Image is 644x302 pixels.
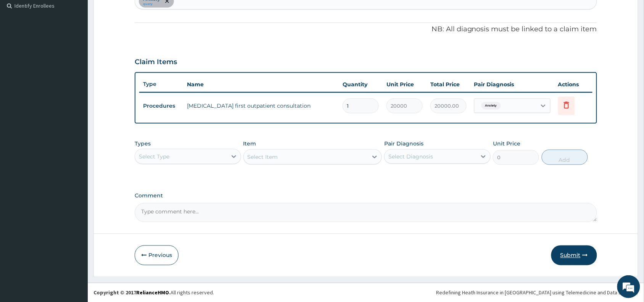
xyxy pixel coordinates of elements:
[135,141,151,147] label: Types
[542,150,588,165] button: Add
[470,77,554,92] th: Pair Diagnosis
[139,99,183,113] td: Procedures
[493,140,520,147] label: Unit Price
[554,77,592,92] th: Actions
[136,289,169,296] a: RelianceHMO
[125,4,143,22] div: Minimize live chat window
[44,96,105,173] span: We're online!
[383,77,427,92] th: Unit Price
[135,24,597,34] p: NB: All diagnosis must be linked to a claim item
[135,192,597,199] label: Comment
[143,2,160,6] small: query
[481,102,501,110] span: Anxiety
[139,77,183,91] th: Type
[183,77,339,92] th: Name
[40,43,128,53] div: Chat with us now
[4,208,145,235] textarea: Type your message and hit 'Enter'
[183,98,339,113] td: [MEDICAL_DATA] first outpatient consultation
[551,245,597,265] button: Submit
[135,58,177,66] h3: Claim Items
[388,153,433,160] div: Select Diagnosis
[14,38,31,57] img: d_794563401_company_1708531726252_794563401
[339,77,383,92] th: Quantity
[139,153,169,160] div: Select Type
[243,140,256,147] label: Item
[384,140,423,147] label: Pair Diagnosis
[436,289,638,297] div: Redefining Heath Insurance in [GEOGRAPHIC_DATA] using Telemedicine and Data Science!
[93,289,171,296] strong: Copyright © 2017 .
[427,77,470,92] th: Total Price
[135,245,179,265] button: Previous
